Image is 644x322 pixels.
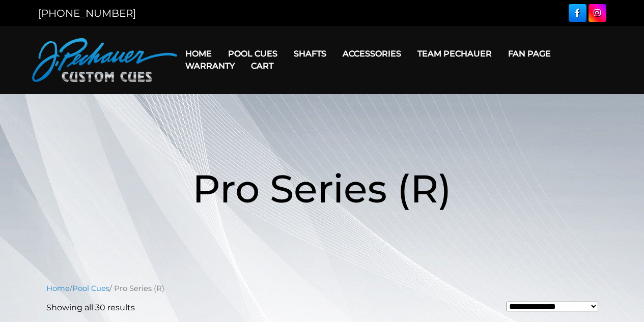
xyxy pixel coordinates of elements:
[32,38,177,82] img: Pechauer Custom Cues
[46,283,598,294] nav: Breadcrumb
[177,53,243,79] a: Warranty
[507,302,598,311] select: Shop order
[500,41,559,67] a: Fan Page
[243,53,282,79] a: Cart
[72,284,109,293] a: Pool Cues
[177,41,220,67] a: Home
[38,7,136,19] a: [PHONE_NUMBER]
[286,41,334,67] a: Shafts
[46,302,135,314] p: Showing all 30 results
[46,284,70,293] a: Home
[334,41,409,67] a: Accessories
[220,41,286,67] a: Pool Cues
[192,165,452,212] span: Pro Series (R)
[409,41,500,67] a: Team Pechauer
